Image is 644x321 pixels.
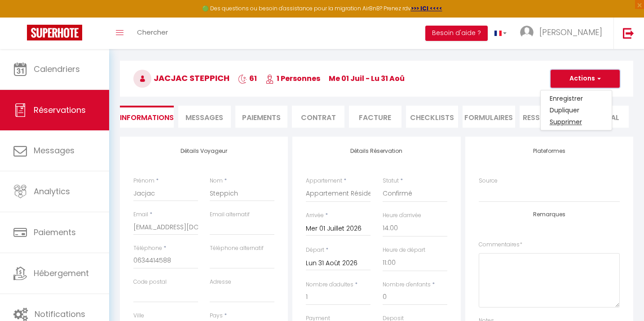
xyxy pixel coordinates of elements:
[520,26,534,39] img: ...
[479,148,620,154] h4: Plateformes
[479,241,522,249] label: Commentaires
[34,145,75,156] span: Messages
[185,112,223,123] span: Messages
[210,177,223,185] label: Nom
[541,104,612,116] a: Dupliquer
[479,177,498,185] label: Source
[306,246,324,254] label: Départ
[383,211,421,220] label: Heure d'arrivée
[34,186,70,197] span: Analytics
[133,244,162,253] label: Téléphone
[133,72,229,84] span: Jacjac Steppich
[120,106,174,128] li: Informations
[130,18,175,49] a: Chercher
[34,267,89,279] span: Hébergement
[383,281,431,289] label: Nombre d'enfants
[265,73,320,84] span: 1 Personnes
[383,246,425,254] label: Heure de départ
[349,106,401,128] li: Facture
[210,210,250,219] label: Email alternatif
[306,211,324,220] label: Arrivée
[133,148,274,154] h4: Détails Voyageur
[411,4,442,12] a: >>> ICI <<<<
[623,27,634,39] img: logout
[383,177,399,185] label: Statut
[133,312,144,320] label: Ville
[34,227,76,238] span: Paiements
[210,244,264,253] label: Téléphone alternatif
[541,116,612,128] a: Supprimer
[306,281,353,289] label: Nombre d'adultes
[133,210,148,219] label: Email
[34,104,86,116] span: Réservations
[27,25,82,40] img: Super Booking
[329,73,405,84] span: me 01 Juil - lu 31 Aoû
[133,177,154,185] label: Prénom
[306,148,447,154] h4: Détails Réservation
[210,312,223,320] label: Pays
[479,211,620,218] h4: Remarques
[520,106,572,128] li: Ressources
[513,18,613,49] a: ... [PERSON_NAME]
[235,106,288,128] li: Paiements
[425,26,488,41] button: Besoin d'aide ?
[137,27,168,37] span: Chercher
[34,63,80,75] span: Calendriers
[292,106,344,128] li: Contrat
[541,93,612,104] a: Enregistrer
[133,278,167,286] label: Code postal
[306,177,342,185] label: Appartement
[210,278,231,286] label: Adresse
[539,27,602,38] span: [PERSON_NAME]
[551,70,620,88] button: Actions
[406,106,459,128] li: CHECKLISTS
[238,73,257,84] span: 61
[463,106,515,128] li: FORMULAIRES
[35,308,85,320] span: Notifications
